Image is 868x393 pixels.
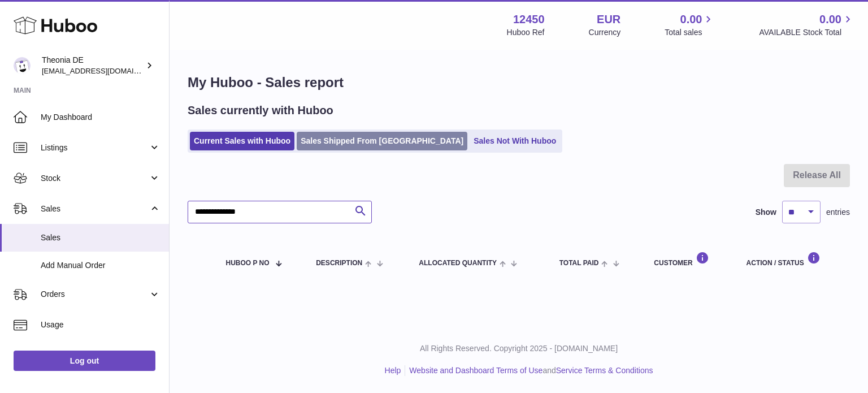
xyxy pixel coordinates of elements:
span: Description [316,260,362,267]
div: Currency [589,27,621,38]
span: Sales [41,232,160,243]
div: Customer [654,252,723,267]
span: Add Manual Order [41,260,160,271]
span: Total paid [559,260,599,267]
span: 0.00 [680,12,702,27]
span: 0.00 [819,12,841,27]
span: Listings [41,142,149,153]
span: Huboo P no [226,260,270,267]
label: Show [756,207,776,218]
a: Service Terms & Conditions [556,366,653,375]
a: 0.00 Total sales [665,12,715,38]
h1: My Huboo - Sales report [188,74,850,92]
h2: Sales currently with Huboo [188,103,333,118]
div: Theonia DE [42,55,144,76]
span: Orders [41,289,149,300]
a: Log out [14,351,155,371]
li: and [405,365,653,376]
strong: EUR [597,12,620,27]
span: entries [826,207,850,218]
div: Huboo Ref [507,27,545,38]
a: Sales Not With Huboo [470,132,560,150]
img: info-de@theonia.com [14,57,31,74]
a: Sales Shipped From [GEOGRAPHIC_DATA] [297,132,467,150]
a: Website and Dashboard Terms of Use [409,366,542,375]
span: My Dashboard [41,112,160,123]
span: [EMAIL_ADDRESS][DOMAIN_NAME] [42,66,166,75]
span: Stock [41,173,149,184]
a: Help [385,366,401,375]
span: ALLOCATED Quantity [419,260,497,267]
strong: 12450 [513,12,545,27]
span: Sales [41,204,149,214]
a: 0.00 AVAILABLE Stock Total [759,12,854,38]
p: All Rights Reserved. Copyright 2025 - [DOMAIN_NAME] [179,343,859,354]
span: Usage [41,319,160,330]
div: Action / Status [747,252,839,267]
span: Total sales [665,27,715,38]
span: AVAILABLE Stock Total [759,27,854,38]
a: Current Sales with Huboo [190,132,294,150]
